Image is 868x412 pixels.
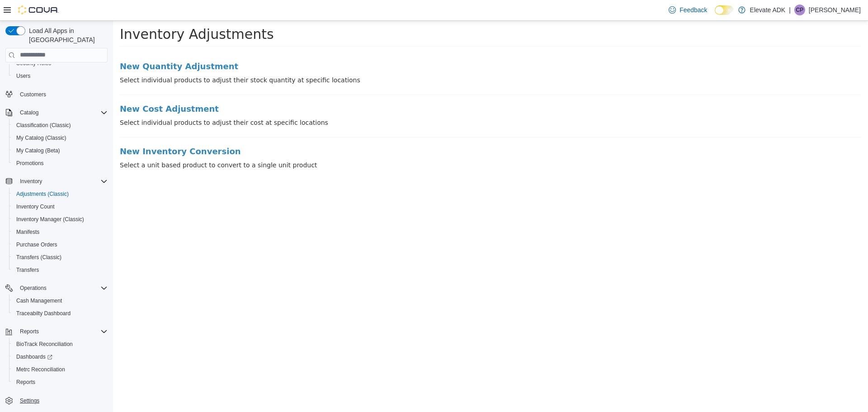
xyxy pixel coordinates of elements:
button: Inventory [2,175,111,188]
button: Reports [2,325,111,338]
span: My Catalog (Beta) [13,145,108,156]
p: Select a unit based product to convert to a single unit product [7,140,748,149]
span: Purchase Orders [16,241,57,248]
span: Feedback [679,5,707,14]
span: Inventory Adjustments [7,5,161,21]
a: Inventory Manager (Classic) [13,214,88,225]
p: [PERSON_NAME] [809,5,861,15]
span: Reports [16,326,108,337]
span: Traceabilty Dashboard [13,308,108,319]
button: Inventory Manager (Classic) [9,213,111,226]
span: Reports [13,377,108,388]
a: Settings [16,395,43,406]
button: Customers [2,88,111,101]
a: Dashboards [13,351,56,362]
div: Chase Pippin [794,5,805,15]
button: Manifests [9,226,111,238]
span: Adjustments (Classic) [16,190,69,198]
span: Purchase Orders [13,239,108,250]
span: Cash Management [16,297,62,304]
p: Elevate ADK [750,5,786,15]
span: Traceabilty Dashboard [16,310,71,317]
button: Cash Management [9,294,111,307]
span: Operations [16,283,108,294]
span: My Catalog (Classic) [13,133,108,143]
span: Users [16,72,30,80]
span: Transfers [13,265,108,275]
button: Catalog [2,106,111,119]
span: Dashboards [13,351,108,362]
button: BioTrack Reconciliation [9,338,111,350]
button: Inventory Count [9,200,111,213]
p: | [789,5,791,15]
span: Cash Management [13,295,108,306]
button: Transfers (Classic) [9,251,111,264]
a: Promotions [13,158,47,169]
a: BioTrack Reconciliation [13,339,76,350]
button: Traceabilty Dashboard [9,307,111,320]
button: Reports [9,376,111,388]
span: Metrc Reconciliation [16,366,65,373]
a: Users [13,71,34,81]
button: Transfers [9,264,111,276]
span: Inventory Manager (Classic) [13,214,108,225]
button: Settings [2,394,111,407]
a: Purchase Orders [13,239,61,250]
span: Dashboards [16,353,52,360]
span: Transfers (Classic) [16,254,61,261]
a: Manifests [13,227,43,237]
span: Settings [16,395,108,406]
input: Dark Mode [715,5,734,15]
span: Manifests [13,227,108,237]
a: Feedback [665,1,711,19]
span: Manifests [16,228,39,236]
span: Settings [20,397,39,404]
span: Catalog [20,109,38,116]
a: New Inventory Conversion [7,126,748,135]
span: My Catalog (Beta) [16,147,60,154]
button: Operations [2,282,111,294]
a: Customers [16,89,50,100]
span: Adjustments (Classic) [13,189,108,199]
span: Operations [20,284,47,292]
a: Transfers (Classic) [13,252,65,263]
span: Reports [16,379,35,386]
span: Catalog [16,107,108,118]
button: Promotions [9,157,111,170]
p: Select individual products to adjust their cost at specific locations [7,97,748,107]
span: Transfers (Classic) [13,252,108,263]
button: Catalog [16,107,42,118]
img: Cova [18,5,59,14]
a: Transfers [13,265,42,275]
span: CP [796,5,804,15]
span: Promotions [13,158,108,169]
button: Classification (Classic) [9,119,111,132]
a: Cash Management [13,295,66,306]
span: BioTrack Reconciliation [16,341,73,348]
span: Classification (Classic) [13,120,108,131]
span: Inventory Count [13,201,108,212]
button: Users [9,70,111,82]
a: My Catalog (Beta) [13,145,64,156]
span: My Catalog (Classic) [16,134,66,142]
a: Traceabilty Dashboard [13,308,74,319]
span: Promotions [16,160,44,167]
button: Metrc Reconciliation [9,363,111,376]
a: Inventory Count [13,201,58,212]
span: Inventory [20,178,42,185]
span: BioTrack Reconciliation [13,339,108,350]
span: Inventory [16,176,108,187]
span: Customers [16,89,108,100]
h3: New Cost Adjustment [7,84,748,93]
a: My Catalog (Classic) [13,133,70,143]
a: New Quantity Adjustment [7,41,748,50]
button: My Catalog (Beta) [9,144,111,157]
button: Operations [16,283,50,294]
a: Adjustments (Classic) [13,189,72,199]
p: Select individual products to adjust their stock quantity at specific locations [7,55,748,64]
span: Classification (Classic) [16,122,71,129]
span: Inventory Manager (Classic) [16,216,84,223]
